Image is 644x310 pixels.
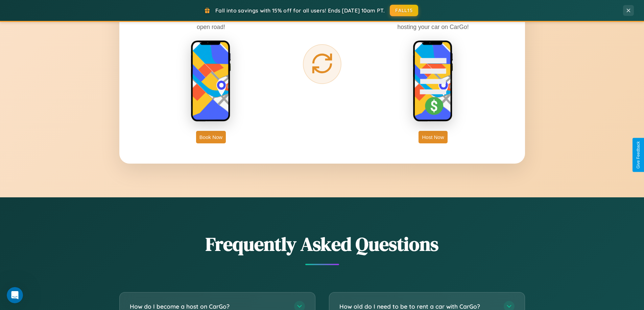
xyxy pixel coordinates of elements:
h2: Frequently Asked Questions [119,231,525,257]
button: Host Now [419,131,447,143]
button: FALL15 [390,5,418,16]
button: Book Now [196,131,226,143]
img: rent phone [191,40,231,122]
img: host phone [413,40,453,122]
div: Give Feedback [636,141,641,169]
iframe: Intercom live chat [7,287,23,303]
span: Fall into savings with 15% off for all users! Ends [DATE] 10am PT. [215,7,385,14]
